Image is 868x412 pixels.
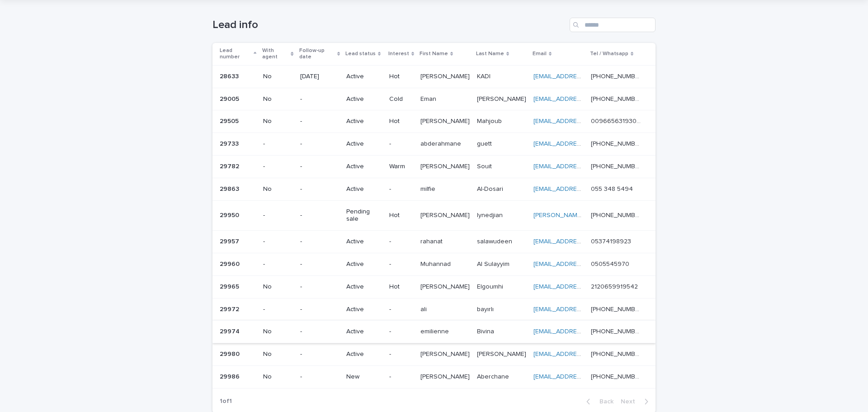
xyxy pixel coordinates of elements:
p: - [389,350,413,358]
p: Muhannad [420,259,453,268]
p: - [263,212,293,219]
p: - [300,95,340,103]
p: No [263,350,293,358]
p: No [263,73,293,81]
p: - [389,328,413,336]
p: Hot [389,73,413,81]
p: ali [420,304,429,313]
p: - [263,306,293,313]
p: guett [477,138,494,148]
p: [DATE] [300,73,340,81]
p: Eman [420,94,438,103]
p: 0505545970 [591,259,631,268]
p: - [300,328,340,336]
p: 29957 [220,236,241,246]
p: [PERSON_NAME] [420,281,472,291]
p: Hot [389,283,413,291]
a: [EMAIL_ADDRESS][DOMAIN_NAME] [533,238,636,245]
a: [EMAIL_ADDRESS][DOMAIN_NAME] [533,284,636,290]
p: Active [346,163,382,170]
p: - [263,238,293,246]
p: Active [346,283,382,291]
tr: 2998029980 No-Active-[PERSON_NAME][PERSON_NAME] [PERSON_NAME][PERSON_NAME] [EMAIL_ADDRESS][DOMAIN... [212,343,656,366]
p: 00966563193063 [591,116,643,125]
p: [PHONE_NUMBER] [591,326,643,336]
tr: 2996529965 No-ActiveHot[PERSON_NAME][PERSON_NAME] ElgoumhiElgoumhi [EMAIL_ADDRESS][DOMAIN_NAME] 2... [212,275,656,298]
p: New [346,373,382,381]
p: rahanat [420,236,444,246]
p: - [263,163,293,170]
p: - [300,283,340,291]
p: Iynedjian [477,210,505,219]
a: [EMAIL_ADDRESS][DOMAIN_NAME] [533,73,636,80]
p: 29974 [220,326,241,336]
p: Hot [389,118,413,125]
p: Active [346,328,382,336]
p: - [300,306,340,313]
tr: 2998629986 No-New-[PERSON_NAME][PERSON_NAME] AberchaneAberchane [EMAIL_ADDRESS][DOMAIN_NAME] [PHO... [212,365,656,388]
p: No [263,185,293,193]
p: [PERSON_NAME] [420,71,472,81]
a: [EMAIL_ADDRESS][DOMAIN_NAME] [533,351,636,357]
p: 29965 [220,281,241,291]
p: Aberchane [477,371,511,381]
p: [PHONE_NUMBER] [591,349,643,358]
p: No [263,118,293,125]
p: 29005 [220,94,241,103]
p: Active [346,140,382,148]
p: [PHONE_NUMBER] [591,138,643,148]
tr: 2950529505 No-ActiveHot[PERSON_NAME][PERSON_NAME] MahjoubMahjoub [EMAIL_ADDRESS][DOMAIN_NAME] 009... [212,110,656,133]
tr: 2997429974 No-Active-emilienneemilienne BivinaBivina [EMAIL_ADDRESS][DOMAIN_NAME] [PHONE_NUMBER][... [212,321,656,343]
p: Active [346,185,382,193]
p: - [263,140,293,148]
p: [PERSON_NAME] [420,371,472,381]
p: Pending sale [346,208,382,223]
p: - [389,238,413,246]
tr: 2863328633 No[DATE]ActiveHot[PERSON_NAME][PERSON_NAME] KADIKADI [EMAIL_ADDRESS][DOMAIN_NAME] [PHO... [212,65,656,88]
p: 29972 [220,304,241,313]
tr: 2900529005 No-ActiveColdEmanEman [PERSON_NAME][PERSON_NAME] [EMAIL_ADDRESS][PERSON_NAME][DOMAIN_N... [212,88,656,110]
span: Back [594,398,613,405]
a: [EMAIL_ADDRESS][DOMAIN_NAME] [533,328,636,335]
p: Active [346,306,382,313]
tr: 2997229972 --Active-aliali bayırlıbayırlı [EMAIL_ADDRESS][DOMAIN_NAME] [PHONE_NUMBER][PHONE_NUMBER] [212,298,656,321]
p: abderahmane [420,138,463,148]
p: - [300,163,340,170]
tr: 2995029950 --Pending saleHot[PERSON_NAME][PERSON_NAME] IynedjianIynedjian [PERSON_NAME][EMAIL_ADD... [212,200,656,231]
span: Next [621,398,641,405]
p: [PHONE_NUMBER] [591,371,643,381]
a: [EMAIL_ADDRESS][DOMAIN_NAME] [533,374,636,380]
p: Active [346,260,382,268]
p: emilienne [420,326,451,336]
p: Active [346,350,382,358]
p: salawudeen [477,236,514,246]
p: 29986 [220,371,241,381]
tr: 2996029960 --Active-MuhannadMuhannad Al SulayyimAl Sulayyim [EMAIL_ADDRESS][DOMAIN_NAME] 05055459... [212,253,656,275]
p: 29505 [220,116,241,125]
p: - [300,238,340,246]
p: Active [346,118,382,125]
p: Al Sulayyim [477,259,511,268]
p: Hot [389,212,413,219]
p: - [389,373,413,381]
p: - [300,260,340,268]
p: 28633 [220,71,241,81]
p: [PHONE_NUMBER] [591,210,643,219]
p: 29863 [220,184,241,193]
p: [PERSON_NAME] [477,94,528,103]
p: Lead status [345,49,376,59]
p: Bivina [477,326,496,336]
p: 29950 [220,210,241,219]
a: [EMAIL_ADDRESS][DOMAIN_NAME] [533,141,636,147]
p: Al-Dosari [477,184,505,193]
a: [EMAIL_ADDRESS][DOMAIN_NAME] [533,306,636,313]
p: No [263,328,293,336]
p: [PERSON_NAME] [420,349,472,358]
p: - [300,350,340,358]
tr: 2986329863 No-Active-milfiemilfie Al-DosariAl-Dosari [EMAIL_ADDRESS][DOMAIN_NAME] ‭055 348 5494‬‭... [212,178,656,200]
p: Email [533,49,547,59]
p: Warm [389,163,413,170]
p: - [300,185,340,193]
p: - [389,140,413,148]
p: No [263,95,293,103]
